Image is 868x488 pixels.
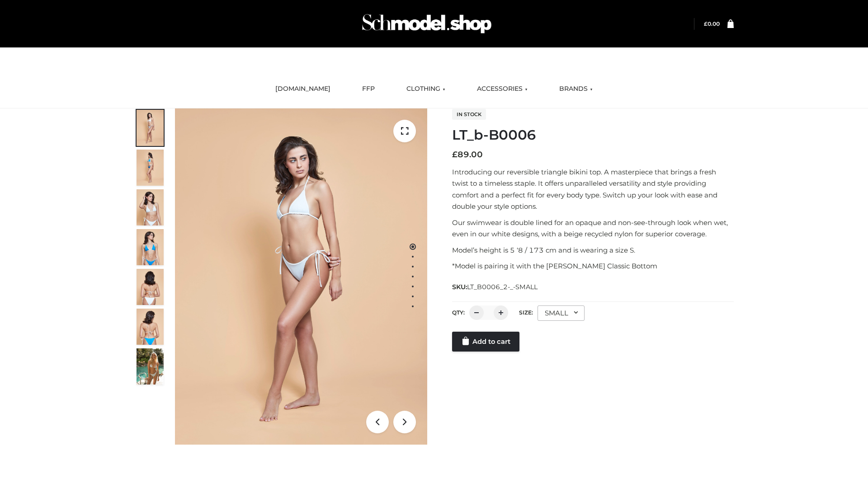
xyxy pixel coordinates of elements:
a: Add to cart [452,332,519,352]
a: CLOTHING [400,79,452,99]
img: ArielClassicBikiniTop_CloudNine_AzureSky_OW114ECO_1 [175,108,427,445]
span: In stock [452,109,486,120]
a: £0.00 [704,20,720,27]
p: *Model is pairing it with the [PERSON_NAME] Classic Bottom [452,260,734,272]
h1: LT_b-B0006 [452,127,734,143]
img: Arieltop_CloudNine_AzureSky2.jpg [137,348,164,385]
img: ArielClassicBikiniTop_CloudNine_AzureSky_OW114ECO_1-scaled.jpg [137,110,164,146]
span: LT_B0006_2-_-SMALL [467,283,538,291]
div: SMALL [538,305,585,321]
label: Size: [519,309,533,316]
bdi: 89.00 [452,150,483,160]
span: £ [452,150,458,160]
span: £ [704,20,708,27]
a: ACCESSORIES [470,79,534,99]
img: ArielClassicBikiniTop_CloudNine_AzureSky_OW114ECO_7-scaled.jpg [137,269,164,305]
a: FFP [355,79,382,99]
label: QTY: [452,309,465,316]
bdi: 0.00 [704,20,720,27]
img: ArielClassicBikiniTop_CloudNine_AzureSky_OW114ECO_2-scaled.jpg [137,150,164,186]
img: Schmodel Admin 964 [359,6,495,42]
a: BRANDS [552,79,599,99]
p: Model’s height is 5 ‘8 / 173 cm and is wearing a size S. [452,244,734,256]
img: ArielClassicBikiniTop_CloudNine_AzureSky_OW114ECO_3-scaled.jpg [137,189,164,225]
p: Our swimwear is double lined for an opaque and non-see-through look when wet, even in our white d... [452,217,734,240]
a: [DOMAIN_NAME] [269,79,337,99]
img: ArielClassicBikiniTop_CloudNine_AzureSky_OW114ECO_8-scaled.jpg [137,309,164,345]
p: Introducing our reversible triangle bikini top. A masterpiece that brings a fresh twist to a time... [452,166,734,212]
span: SKU: [452,282,538,292]
img: ArielClassicBikiniTop_CloudNine_AzureSky_OW114ECO_4-scaled.jpg [137,229,164,265]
